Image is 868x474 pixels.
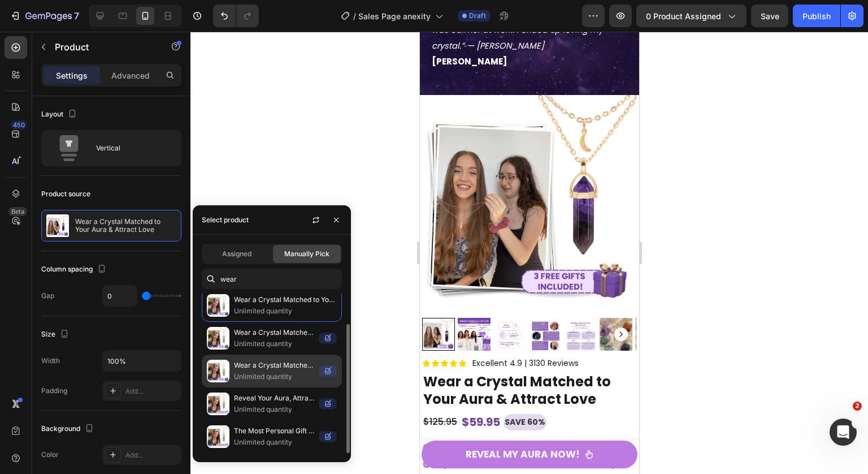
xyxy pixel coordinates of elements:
[793,5,840,27] button: Publish
[646,10,721,22] span: 0 product assigned
[234,437,314,448] p: Unlimited quantity
[103,286,137,306] input: Auto
[761,11,779,21] span: Save
[234,393,314,404] p: Reveal Your Aura, Attract Good Luck & Wear Your Energy (Copy)
[234,327,314,338] p: Wear a Crystal Matched to Your Aura & Attract Inner Peace
[202,269,342,289] input: Search in Settings & Advanced
[207,327,229,350] img: collections
[234,404,314,415] p: Unlimited quantity
[41,291,54,301] div: Gap
[222,249,251,259] span: Assigned
[420,32,639,474] iframe: Design area
[41,356,60,366] div: Width
[5,5,84,27] button: 7
[41,386,67,396] div: Padding
[234,338,314,350] p: Unlimited quantity
[11,120,27,130] div: 450
[234,294,337,305] p: Wear a Crystal Matched to Your Aura & Attract Love
[41,327,71,342] div: Size
[469,11,486,21] span: Draft
[8,207,27,216] div: Beta
[41,107,79,122] div: Layout
[202,215,249,225] div: Select product
[234,371,314,382] p: Unlimited quantity
[41,450,59,460] div: Color
[56,70,88,81] p: Settings
[234,425,314,437] p: The Most Personal Gift She’ll Ever Receive (and Wear) (BOGO)
[830,419,857,446] iframe: Intercom live chat
[284,249,329,259] span: Manually Pick
[103,351,181,371] input: Auto
[41,262,108,277] div: Column spacing
[751,5,788,27] button: Save
[111,70,150,81] p: Advanced
[75,218,176,234] p: Wear a Crystal Matched to Your Aura & Attract Love
[353,10,356,22] span: /
[234,305,337,317] p: Unlimited quantity
[636,5,747,27] button: 0 product assigned
[234,360,314,371] p: Wear a Crystal Matched to Your Aura & Attract Good Luck and Success
[125,450,179,460] div: Add...
[358,10,431,22] span: Sales Page anexity
[213,5,259,27] div: Undo/Redo
[74,9,79,23] p: 7
[41,189,90,199] div: Product source
[125,386,179,397] div: Add...
[207,393,229,415] img: collections
[802,10,831,22] div: Publish
[55,40,151,54] p: Product
[207,425,229,448] img: collections
[207,360,229,382] img: collections
[96,135,165,161] div: Vertical
[853,402,862,411] span: 2
[207,294,229,317] img: collections
[46,214,69,237] img: product feature img
[41,421,96,437] div: Background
